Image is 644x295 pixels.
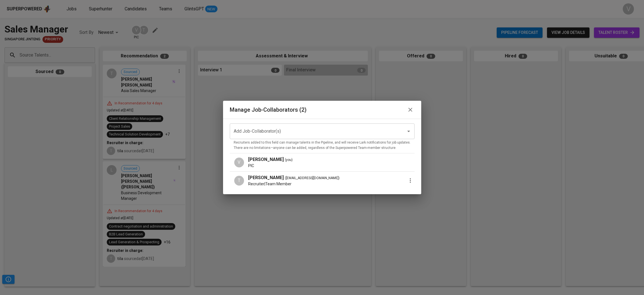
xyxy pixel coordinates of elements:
p: Recruiter | Team Member [248,181,415,187]
div: T [234,176,244,186]
button: Open [405,127,413,135]
p: PIC [248,163,415,168]
span: ( [EMAIL_ADDRESS][DOMAIN_NAME] ) [285,175,340,181]
b: [PERSON_NAME] [248,175,284,180]
b: [PERSON_NAME] [248,157,284,162]
p: Recruiters added to this field can manage talents in the Pipeline, and will receive Lark notifica... [234,140,411,151]
h6: Manage Job-Collaborators (2) [230,105,307,114]
div: V [234,158,244,167]
span: ( you ) [285,157,293,163]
